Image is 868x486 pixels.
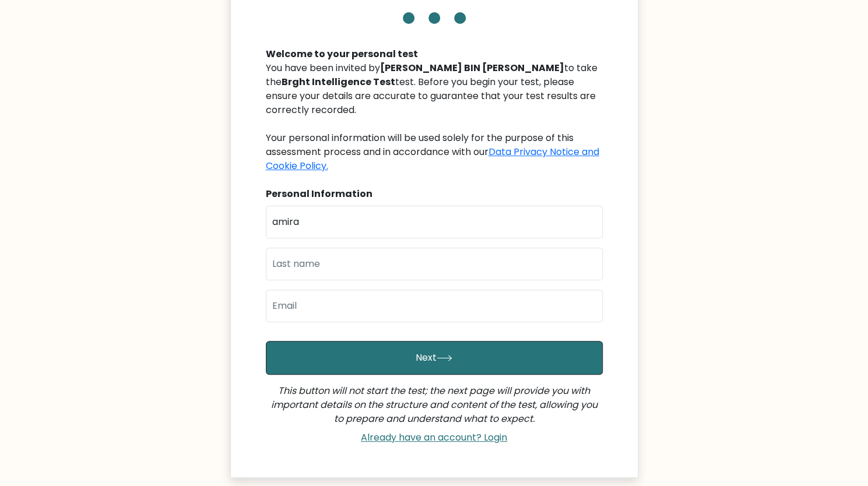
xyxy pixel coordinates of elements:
a: Already have an account? Login [356,431,512,444]
i: This button will not start the test; the next page will provide you with important details on the... [271,384,598,425]
div: You have been invited by to take the test. Before you begin your test, please ensure your details... [266,61,603,173]
a: Data Privacy Notice and Cookie Policy. [266,145,599,172]
input: First name [266,206,603,238]
div: Welcome to your personal test [266,47,603,61]
button: Next [266,341,603,375]
div: Personal Information [266,187,603,201]
input: Last name [266,248,603,280]
input: Email [266,290,603,322]
b: Brght Intelligence Test [282,75,395,89]
b: [PERSON_NAME] BIN [PERSON_NAME] [380,61,564,75]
